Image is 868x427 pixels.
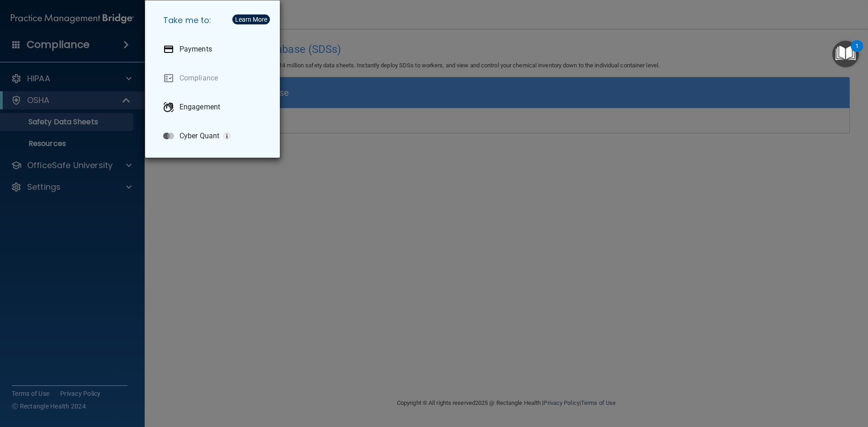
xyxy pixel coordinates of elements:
div: Learn More [235,16,267,23]
a: Compliance [156,66,273,91]
p: Payments [179,45,212,54]
button: Learn More [232,14,270,24]
p: Engagement [179,103,220,112]
a: Cyber Quant [156,123,273,149]
div: 1 [855,46,859,58]
button: Open Resource Center, 1 new notification [832,41,859,67]
a: Engagement [156,94,273,120]
p: Cyber Quant [179,131,219,141]
a: Payments [156,37,273,62]
h5: Take me to: [156,8,273,33]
